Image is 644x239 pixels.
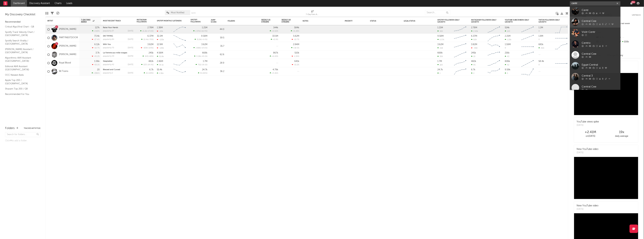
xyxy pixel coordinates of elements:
[5,20,40,24] div: Recommended
[520,50,535,59] svg: Chart title
[147,64,153,66] span: -24.4 %
[453,34,468,42] svg: Chart title
[211,27,224,31] div: 44.0
[59,70,68,73] a: All Tvvins
[211,36,224,40] div: 59.5
[172,67,187,76] svg: Chart title
[577,124,599,127] div: [DATE]
[103,35,133,37] div: DIE TRYING
[128,30,133,32] div: [DATE]
[157,60,163,62] div: 2.46M
[471,47,478,49] div: -398
[191,12,196,14] button: Save
[404,20,426,22] div: Legal Status
[437,35,444,37] div: 9.58M
[582,74,619,78] div: Central 3
[195,38,207,41] div: ( )
[94,60,100,62] div: 1.06k
[520,59,535,67] svg: Chart title
[570,82,620,93] a: Central Cee
[147,30,153,32] span: -17.6 %
[437,27,443,29] div: 1.21M
[486,67,501,76] svg: Chart title
[306,13,319,17] div: 7-Day Fans Added (7-Day Fans Added)
[630,2,633,5] button: 99+
[554,25,569,34] svg: Chart title
[471,52,476,54] div: 245k
[345,20,358,22] div: Priority
[5,132,40,137] input: Search for folders...
[201,30,207,32] span: +16.9 %
[81,19,92,23] span: 7-Day Fans Added
[194,55,207,57] div: ( )
[147,27,154,29] div: 2.78M
[201,43,207,46] div: 3.62M
[59,45,76,48] a: [PERSON_NAME]
[453,67,468,76] svg: Chart title
[437,19,463,23] div: Spotify Followers Daily Growth
[520,67,535,76] svg: Chart title
[147,43,154,46] div: 3.82M
[539,30,540,32] div: 0
[157,39,164,41] div: -233k
[486,25,501,34] svg: Chart title
[570,1,620,6] input: Search for artists
[103,64,114,66] div: popularity: 42
[202,52,207,54] div: 668k
[148,60,154,62] div: 482k
[539,35,543,37] div: 1.8M
[103,27,118,29] a: Raise Your Hands
[103,39,114,40] div: popularity: 84
[437,72,440,74] div: 1
[5,87,37,91] a: Shazam Top 200 / GB
[505,27,510,29] div: 514k
[5,39,37,46] a: Spotify Search Virality / [GEOGRAPHIC_DATA]
[128,72,133,74] div: [DATE]
[471,60,476,62] div: 482k
[570,6,620,17] a: Centr
[45,8,48,18] div: Edit Columns
[201,64,207,66] span: -19.1 %
[486,34,501,42] svg: Chart title
[147,35,154,37] div: 6.37M
[143,55,154,57] div: ( )
[211,69,224,73] div: 36.2
[570,17,620,28] a: Central Cee
[193,47,207,49] div: ( )
[5,126,15,130] div: Folders
[103,20,128,22] div: Most Recent Track
[582,8,619,12] div: Centr
[103,30,114,32] div: popularity: 37
[292,55,299,57] div: -1.34 %
[471,30,478,32] div: 2.93k
[486,59,501,67] svg: Chart title
[128,55,133,57] div: [DATE]
[148,47,153,49] span: -143 %
[291,30,299,32] div: +6.28 %
[505,64,509,66] div: 42
[92,38,100,41] div: -27.4 %
[141,64,154,66] div: ( )
[505,60,510,62] div: 606k
[273,69,278,71] div: 4.79k
[103,35,113,37] a: DIE TRYING
[520,25,535,34] svg: Chart title
[5,65,37,71] a: Editorial A&R Assistant ([GEOGRAPHIC_DATA])
[196,56,201,57] span: 3.13k
[193,30,207,32] div: ( )
[471,69,475,71] div: 6.7k
[5,25,37,29] a: Critical Algo/Viral Chart - GB
[570,60,620,71] a: Egypt Central
[157,43,163,46] div: 12.9M
[228,20,253,22] div: Folders
[24,127,40,129] button: Tracked Artists(6)
[554,34,569,42] svg: Chart title
[128,39,133,40] div: [DATE]
[191,19,202,23] div: Spotify Followers
[141,47,154,49] div: ( )
[157,30,163,32] div: -20k
[437,64,443,66] div: 183
[103,52,133,54] div: La Femme aux mille visages
[211,61,224,65] div: 28.9
[137,19,148,23] div: Instagram Followers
